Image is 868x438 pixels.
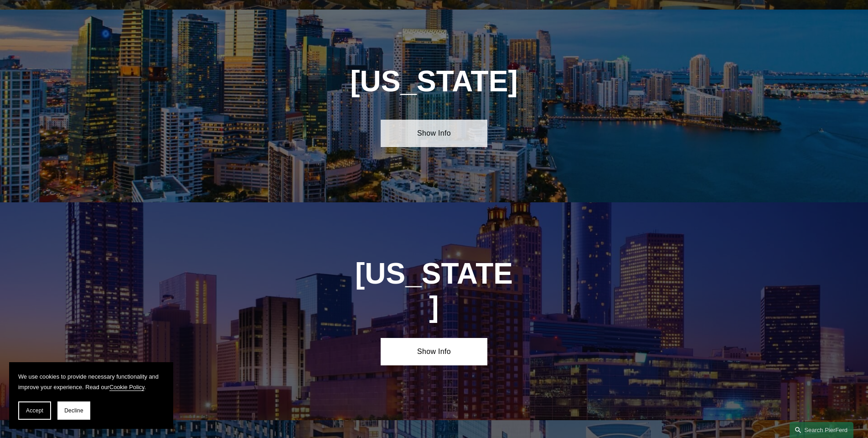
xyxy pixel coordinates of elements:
[109,384,145,391] a: Cookie Policy
[57,401,90,420] button: Decline
[328,65,541,98] h1: [US_STATE]
[790,422,853,438] a: Search this site
[26,407,43,414] span: Accept
[381,120,487,147] a: Show Info
[18,401,51,420] button: Accept
[354,257,514,324] h1: [US_STATE]
[9,362,173,429] section: Cookie banner
[64,407,83,414] span: Decline
[18,371,164,392] p: We use cookies to provide necessary functionality and improve your experience. Read our .
[381,338,487,365] a: Show Info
